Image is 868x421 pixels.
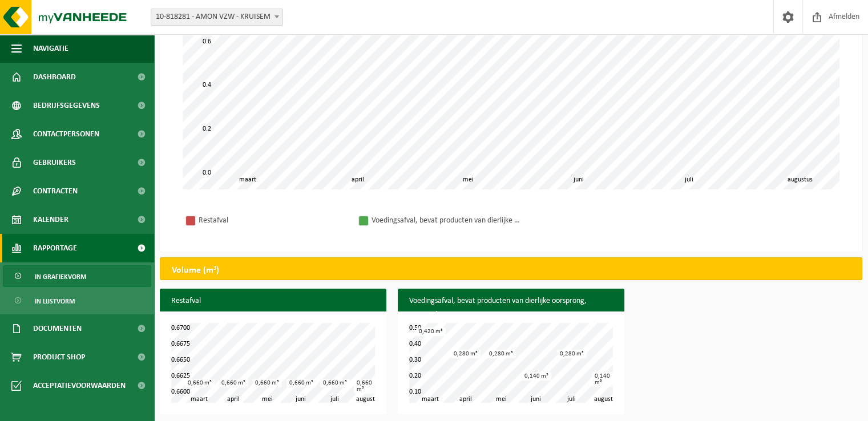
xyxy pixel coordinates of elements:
[486,350,516,358] div: 0,280 m³
[33,343,85,371] span: Product Shop
[35,290,75,312] span: In lijstvorm
[451,350,481,358] div: 0,280 m³
[252,379,282,387] div: 0,660 m³
[33,63,76,91] span: Dashboard
[522,372,551,380] div: 0,140 m³
[199,213,347,228] div: Restafval
[372,213,520,228] div: Voedingsafval, bevat producten van dierlijke oorsprong, onverpakt, categorie 3
[33,34,68,63] span: Navigatie
[557,350,587,358] div: 0,280 m³
[219,379,248,387] div: 0,660 m³
[416,327,446,336] div: 0,420 m³
[33,91,100,120] span: Bedrijfsgegevens
[286,379,316,387] div: 0,660 m³
[33,120,99,148] span: Contactpersonen
[320,379,350,387] div: 0,660 m³
[398,289,624,327] h3: Voedingsafval, bevat producten van dierlijke oorsprong, onverpakt, categorie 3
[151,9,282,25] span: 10-818281 - AMON VZW - KRUISEM
[33,177,78,205] span: Contracten
[33,234,77,262] span: Rapportage
[33,314,82,343] span: Documenten
[33,148,76,177] span: Gebruikers
[185,379,215,387] div: 0,660 m³
[354,379,375,394] div: 0,660 m³
[35,266,86,288] span: In grafiekvorm
[33,371,126,400] span: Acceptatievoorwaarden
[160,289,386,314] h3: Restafval
[3,290,151,311] a: In lijstvorm
[160,258,231,283] h2: Volume (m³)
[3,265,151,287] a: In grafiekvorm
[33,205,68,234] span: Kalender
[151,9,283,26] span: 10-818281 - AMON VZW - KRUISEM
[592,372,613,387] div: 0,140 m³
